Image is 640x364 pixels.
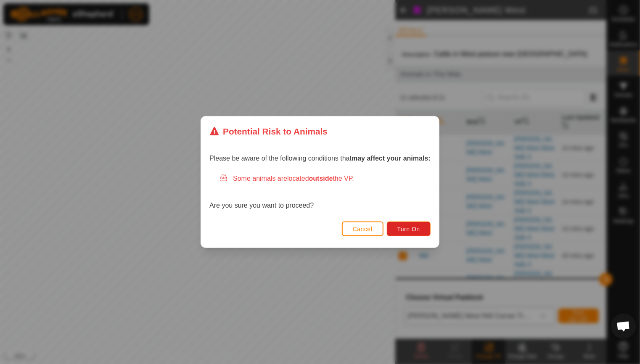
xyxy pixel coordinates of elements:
div: Potential Risk to Animals [209,125,328,138]
span: Cancel [353,226,373,232]
strong: may affect your animals: [352,155,431,162]
button: Cancel [342,222,383,236]
span: Please be aware of the following conditions that [209,155,431,162]
div: Open chat [611,314,636,339]
div: Are you sure you want to proceed? [209,174,431,211]
span: Turn On [397,226,420,232]
button: Turn On [387,222,431,236]
div: Some animals are [220,174,431,184]
span: located the VP. [287,175,354,182]
strong: outside [309,175,333,182]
